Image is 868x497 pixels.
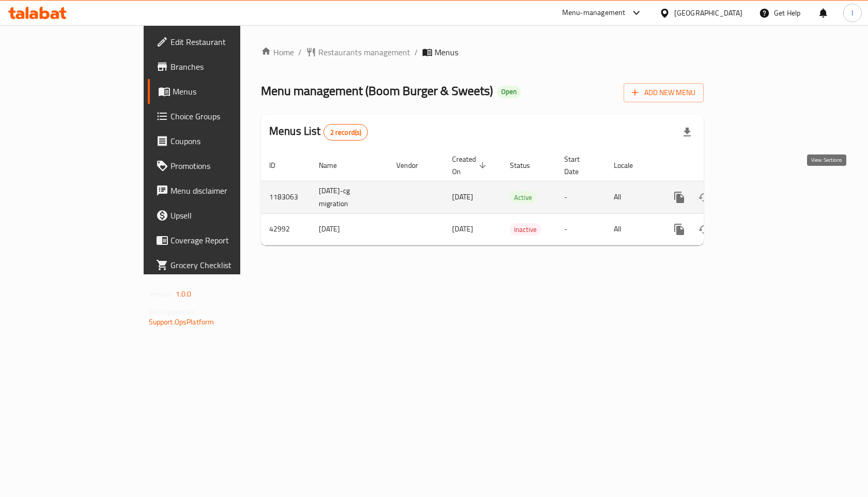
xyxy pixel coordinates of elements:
[311,213,388,245] td: [DATE]
[510,224,541,236] span: Inactive
[692,217,717,242] button: Change Status
[269,159,289,172] span: ID
[148,203,289,228] a: Upsell
[614,159,646,172] span: Locale
[692,185,717,210] button: Change Status
[171,135,281,147] span: Coupons
[632,86,695,99] span: Add New Menu
[564,153,593,178] span: Start Date
[323,124,368,141] div: Total records count
[562,7,626,19] div: Menu-management
[674,7,742,19] div: [GEOGRAPHIC_DATA]
[261,79,493,102] span: Menu management ( Boom Burger & Sweets )
[659,150,774,181] th: Actions
[149,315,214,329] a: Support.OpsPlatform
[298,46,302,58] li: /
[171,160,281,172] span: Promotions
[319,159,350,172] span: Name
[171,36,281,48] span: Edit Restaurant
[452,190,473,204] span: [DATE]
[435,46,458,58] span: Menus
[148,104,289,129] a: Choice Groups
[851,7,853,19] span: I
[452,153,489,178] span: Created On
[510,191,536,204] div: Active
[497,86,521,98] div: Open
[606,213,659,245] td: All
[148,129,289,153] a: Coupons
[606,181,659,213] td: All
[173,85,281,98] span: Menus
[556,213,606,245] td: -
[667,217,692,242] button: more
[311,181,388,213] td: [DATE]-cg migration
[324,128,368,137] span: 2 record(s)
[396,159,431,172] span: Vendor
[171,184,281,197] span: Menu disclaimer
[148,29,289,54] a: Edit Restaurant
[176,287,192,301] span: 1.0.0
[171,234,281,246] span: Coverage Report
[261,150,774,245] table: enhanced table
[414,46,418,58] li: /
[149,305,196,318] span: Get support on:
[171,60,281,73] span: Branches
[510,192,536,204] span: Active
[171,209,281,222] span: Upsell
[556,181,606,213] td: -
[148,153,289,178] a: Promotions
[148,253,289,277] a: Grocery Checklist
[318,46,410,58] span: Restaurants management
[497,87,521,96] span: Open
[452,222,473,236] span: [DATE]
[306,46,410,58] a: Restaurants management
[667,185,692,210] button: more
[149,287,174,301] span: Version:
[171,110,281,122] span: Choice Groups
[510,159,544,172] span: Status
[624,83,704,102] button: Add New Menu
[171,259,281,271] span: Grocery Checklist
[148,54,289,79] a: Branches
[269,123,368,141] h2: Menus List
[261,46,704,58] nav: breadcrumb
[148,178,289,203] a: Menu disclaimer
[148,79,289,104] a: Menus
[148,228,289,253] a: Coverage Report
[675,120,700,145] div: Export file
